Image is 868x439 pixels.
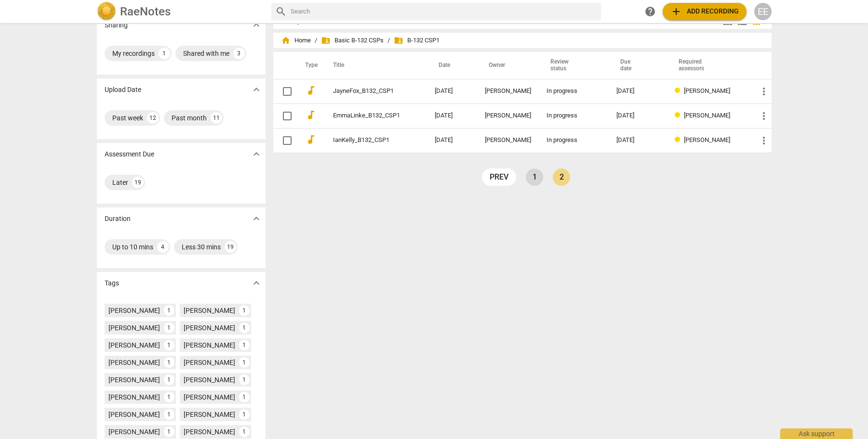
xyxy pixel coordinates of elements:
span: [PERSON_NAME] [684,87,730,94]
div: 19 [225,241,236,253]
span: add [670,6,682,17]
div: [PERSON_NAME] [184,410,235,419]
span: folder_shared [394,36,403,45]
span: expand_more [251,213,262,224]
div: 1 [239,305,250,316]
span: help [644,6,656,17]
div: 1 [164,374,174,385]
span: / [315,37,317,44]
th: Owner [477,52,539,79]
p: Duration [105,214,131,224]
div: 3 [233,48,245,59]
div: Shared with me [183,49,229,58]
span: search [275,6,287,17]
div: In progress [547,88,601,95]
p: Assessment Due [105,149,154,159]
div: 1 [164,323,174,333]
a: EmmaLinke_B132_CSP1 [333,112,400,119]
a: prev [482,168,516,186]
h2: RaeNotes [120,5,171,18]
div: [PERSON_NAME] [184,358,235,367]
div: 4 [157,241,169,253]
span: folder_shared [321,36,331,45]
button: EE [754,3,772,20]
td: [DATE] [427,103,477,128]
span: Review status: in progress [675,112,684,119]
span: Review status: in progress [675,136,684,143]
div: [DATE] [616,88,659,95]
span: Add recording [670,6,739,17]
a: IanKelly_B132_CSP1 [333,137,400,144]
div: [DATE] [616,137,659,144]
div: 1 [239,409,250,420]
div: 1 [164,409,174,420]
td: [DATE] [427,128,477,153]
div: [PERSON_NAME] [184,375,235,385]
span: [PERSON_NAME] [684,136,730,143]
button: Show more [249,276,264,290]
div: 1 [239,323,250,333]
div: 1 [164,340,174,350]
div: [PERSON_NAME] [108,427,160,437]
span: [PERSON_NAME] [684,112,730,119]
div: In progress [547,137,601,144]
button: Upload [663,3,747,20]
div: Past month [172,113,207,123]
div: 1 [239,392,250,402]
span: more_vert [758,135,770,146]
div: [PERSON_NAME] [108,358,160,367]
span: expand_more [251,277,262,289]
div: [PERSON_NAME] [485,88,531,95]
a: Page 2 is your current page [553,168,570,186]
span: more_vert [758,86,770,97]
div: 19 [132,177,144,188]
div: [PERSON_NAME] [485,112,531,119]
div: 1 [164,357,174,368]
span: audiotrack [305,134,317,145]
div: 1 [239,357,250,368]
span: Basic B-132 CSPs [321,36,384,45]
th: Type [297,52,321,79]
div: 1 [239,340,250,350]
p: Tags [105,278,119,288]
div: My recordings [112,49,155,58]
div: 12 [147,112,159,124]
div: [PERSON_NAME] [184,323,235,333]
th: Review status [539,52,609,79]
div: [PERSON_NAME] [108,306,160,315]
span: Review status: in progress [675,87,684,94]
span: audiotrack [305,109,317,121]
button: Show more [249,211,264,226]
div: [DATE] [616,112,659,119]
p: Sharing [105,20,128,30]
div: [PERSON_NAME] [184,427,235,437]
th: Due date [609,52,667,79]
div: [PERSON_NAME] [184,392,235,402]
span: B-132 CSP1 [394,36,440,45]
img: Logo [97,2,116,21]
div: [PERSON_NAME] [184,340,235,350]
span: expand_more [251,84,262,95]
div: Less 30 mins [182,242,221,252]
a: JayneFox_B132_CSP1 [333,88,400,95]
a: LogoRaeNotes [97,2,264,21]
div: Ask support [780,428,853,439]
button: Show more [249,147,264,161]
span: / [387,37,390,44]
a: Page 1 [526,168,543,186]
div: 1 [159,48,170,59]
div: 1 [164,392,174,402]
p: Upload Date [105,85,141,95]
th: Title [321,52,427,79]
th: Required assessors [667,52,750,79]
div: [PERSON_NAME] [184,306,235,315]
div: 1 [164,305,174,316]
div: Up to 10 mins [112,242,153,252]
button: Show more [249,82,264,97]
div: [PERSON_NAME] [485,137,531,144]
span: expand_more [251,148,262,160]
div: Past week [112,113,143,123]
div: [PERSON_NAME] [108,392,160,402]
div: 1 [239,426,250,437]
